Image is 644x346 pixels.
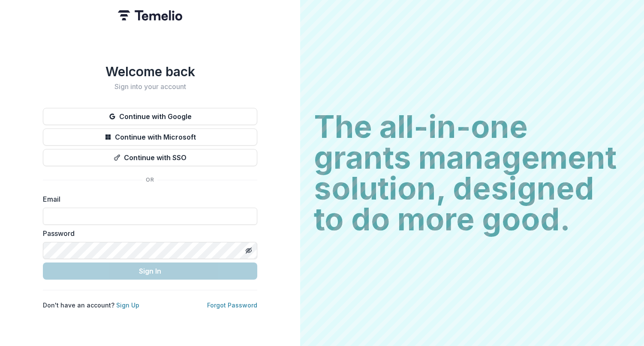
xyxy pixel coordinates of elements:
button: Continue with Microsoft [43,128,257,146]
label: Email [43,194,252,204]
p: Don't have an account? [43,301,139,310]
label: Password [43,228,252,239]
img: Temelio [118,10,182,21]
button: Sign In [43,262,257,280]
button: Toggle password visibility [242,244,256,257]
a: Forgot Password [207,301,257,309]
a: Sign Up [116,301,139,309]
button: Continue with SSO [43,149,257,166]
button: Continue with Google [43,108,257,125]
h2: Sign into your account [43,83,257,91]
h1: Welcome back [43,64,257,79]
